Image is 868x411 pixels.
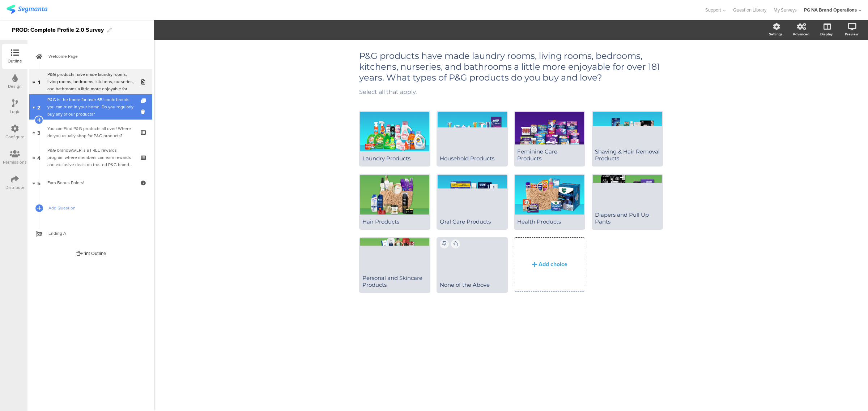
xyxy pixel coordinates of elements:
div: Household Products [440,155,505,162]
span: 1 [38,78,40,86]
a: Welcome Page [29,44,152,69]
a: 4 P&G brandSAVER is a FREE rewards program where members can earn rewards and exclusive deals on ... [29,145,152,170]
i: Duplicate [141,99,147,103]
div: Hair Products [362,218,427,225]
span: Add Question [48,204,141,212]
p: Select all that apply. [359,88,663,95]
div: Design [8,83,22,90]
span: 4 [37,153,41,161]
i: Delete [141,108,147,115]
div: Earn Bonus Points! [47,179,134,186]
div: Print Outline [76,250,106,257]
div: Settings [769,31,783,37]
button: Add choice [514,237,585,291]
span: Ending A [48,230,141,237]
span: Support [705,7,721,13]
div: Advanced [793,31,809,37]
div: You can Find P&G products all over! Where do you usually shop for P&G products? [47,125,134,139]
span: 5 [37,179,41,187]
div: Display [820,31,833,37]
div: Add choice [539,260,567,268]
div: Diapers and Pull Up Pants [595,211,660,225]
div: Preview [845,31,859,37]
div: Logic [10,108,20,115]
div: Permissions [3,159,27,165]
div: Outline [8,58,22,64]
div: Configure [5,134,25,140]
div: Feminine Care Products [517,148,582,162]
div: Oral Care Products [440,218,505,225]
a: 3 You can Find P&G products all over! Where do you usually shop for P&G products? [29,120,152,145]
div: Health Products [517,218,582,225]
span: 2 [37,103,41,111]
a: 1 P&G products have made laundry rooms, living rooms, bedrooms, kitchens, nurseries, and bathroom... [29,69,152,94]
span: 3 [37,128,41,136]
div: PG NA Brand Operations [804,7,857,13]
img: segmanta logo [7,5,47,14]
a: 2 P&G is the home for over 65 iconic brands you can trust in your home. Do you regularly buy any ... [29,94,152,120]
div: None of the Above [440,281,505,288]
div: Distribute [5,184,25,191]
span: Welcome Page [48,53,141,60]
div: Shaving & Hair Removal Products [595,148,660,162]
a: Ending A [29,221,152,246]
p: P&G products have made laundry rooms, living rooms, bedrooms, kitchens, nurseries, and bathrooms ... [359,51,663,83]
div: P&G is the home for over 65 iconic brands you can trust in your home. Do you regularly buy any of... [47,96,134,118]
div: Laundry Products [362,155,427,162]
div: P&G products have made laundry rooms, living rooms, bedrooms, kitchens, nurseries, and bathrooms ... [47,71,134,92]
div: P&G brandSAVER is a FREE rewards program where members can earn rewards and exclusive deals on tr... [47,147,134,168]
a: 5 Earn Bonus Points! [29,170,152,195]
div: PROD: Complete Profile 2.0 Survey [12,24,104,36]
div: Personal and Skincare Products [362,274,427,288]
